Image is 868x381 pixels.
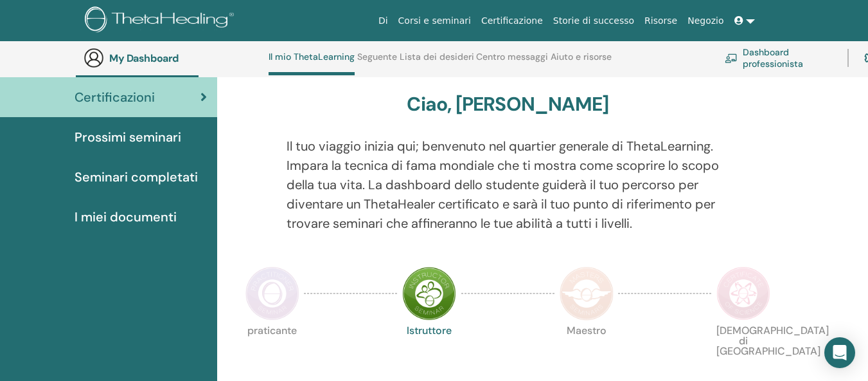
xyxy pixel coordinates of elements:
a: Dashboard professionista [725,44,832,72]
p: Maestro [560,326,614,380]
span: Certificazioni [75,88,155,107]
div: Open Intercom Messenger [824,337,855,368]
h3: My Dashboard [109,52,238,64]
img: logo.png [85,6,238,35]
a: Certificazione [476,9,548,33]
a: Lista dei desideri [400,51,474,72]
p: [DEMOGRAPHIC_DATA] di [GEOGRAPHIC_DATA] [716,326,770,380]
a: Storie di successo [548,9,639,33]
a: Aiuto e risorse [551,51,612,72]
a: Centro messaggi [476,51,548,72]
a: Il mio ThetaLearning [269,51,355,75]
img: Certificate of Science [716,266,770,321]
a: Corsi e seminari [393,9,476,33]
p: praticante [245,326,299,380]
span: I miei documenti [75,207,177,227]
a: Risorse [639,9,682,33]
img: Instructor [402,266,456,321]
img: Master [560,266,614,321]
a: Di [373,9,393,33]
a: Seguente [357,51,397,72]
h3: Ciao, [PERSON_NAME] [407,93,608,116]
p: Il tuo viaggio inizia qui; benvenuto nel quartier generale di ThetaLearning. Impara la tecnica di... [287,136,729,233]
span: Prossimi seminari [75,127,181,147]
p: Istruttore [402,326,456,380]
img: Practitioner [245,266,299,321]
a: Negozio [682,9,729,33]
img: chalkboard-teacher.svg [725,53,738,63]
span: Seminari completati [75,167,198,187]
img: generic-user-icon.jpg [84,48,104,68]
